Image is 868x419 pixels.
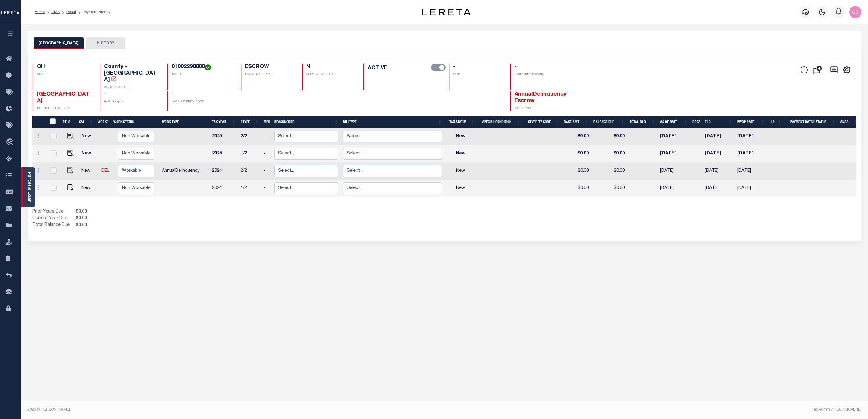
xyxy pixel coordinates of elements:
td: [DATE] [702,163,735,180]
th: BillType: activate to sort column ascending [340,116,444,128]
td: $0.00 [561,128,591,145]
p: SERVICE OVERRIDE [306,72,356,77]
p: TAX SERVICE TYPE [245,72,295,77]
span: - [453,64,455,70]
td: [DATE] [735,145,767,163]
a: OMS [51,10,60,14]
p: WOP [453,72,503,77]
td: [DATE] [658,180,690,197]
td: 1/2 [238,145,261,163]
td: 2/2 [238,163,261,180]
td: [DATE] [735,180,767,197]
td: - [261,163,272,180]
th: DTLS [60,116,77,128]
h4: ESCROW [245,64,295,70]
p: In Bankruptcy [104,100,160,104]
td: [DATE] [702,180,735,197]
td: $0.00 [591,145,627,163]
td: Total Balance Due [32,222,74,229]
td: New [79,180,99,197]
th: &nbsp; [46,116,60,128]
th: Docs [690,116,702,128]
span: - [515,64,517,70]
td: New [79,128,99,145]
td: 2025 [210,128,238,145]
th: Tax Year: activate to sort column ascending [210,116,238,128]
th: Severity Code: activate to sort column ascending [523,116,561,128]
td: - [261,145,272,163]
p: Confidential Property [515,72,570,77]
a: Parcel & Loan [27,172,31,203]
td: New [444,128,477,145]
h4: 01002298800 [172,64,234,70]
td: New [444,163,477,180]
th: Tax Status: activate to sort column ascending [444,116,477,128]
td: $0.00 [591,128,627,145]
span: [GEOGRAPHIC_DATA] [37,92,90,104]
p: STATE [37,72,93,77]
td: New [444,145,477,163]
p: LOAN SEVERITY CODE [172,100,234,104]
th: Work Type [159,116,210,128]
td: 2025 [210,145,238,163]
label: ACTIVE [368,64,387,72]
th: PWOP Date: activate to sort column ascending [735,116,767,128]
th: ReasonCode: activate to sort column ascending [272,116,340,128]
td: $0.00 [591,163,627,180]
td: [DATE] [658,145,690,163]
td: $0.00 [561,180,591,197]
h4: County - [GEOGRAPHIC_DATA] [104,64,160,83]
h4: OH [37,64,93,70]
a: DEL [101,169,109,173]
p: AGENCY WEBSITE [104,85,160,90]
span: $0.00 [74,222,88,229]
td: - [261,180,272,197]
td: 2024 [210,180,238,197]
span: - [104,92,106,97]
td: New [444,180,477,197]
td: 2/2 [238,128,261,145]
a: Home [35,10,45,14]
span: $0.00 [74,209,88,215]
th: SNAP: activate to sort column ascending [838,116,860,128]
td: Prior Years Due [32,209,74,215]
th: Special Condition: activate to sort column ascending [477,116,523,128]
td: Current Year Due [32,215,74,222]
td: $0.00 [591,180,627,197]
th: Base Amt: activate to sort column ascending [561,116,591,128]
td: AnnualDelinquency [159,163,210,180]
i: travel_explore [6,138,15,146]
td: New [79,145,99,163]
img: svg+xml;base64,PHN2ZyB4bWxucz0iaHR0cDovL3d3dy53My5vcmcvMjAwMC9zdmciIHBvaW50ZXItZXZlbnRzPSJub25lIi... [849,6,861,18]
th: As of Date: activate to sort column ascending [658,116,690,128]
p: TAX ID [172,72,234,77]
th: Balance Due: activate to sort column ascending [591,116,627,128]
th: &nbsp;&nbsp;&nbsp;&nbsp;&nbsp;&nbsp;&nbsp;&nbsp;&nbsp;&nbsp; [32,116,46,128]
p: WORK TYPE [515,106,570,111]
td: $0.00 [561,163,591,180]
td: $0.00 [561,145,591,163]
li: Payment History [76,9,110,15]
td: 2024 [210,163,238,180]
td: [DATE] [702,145,735,163]
th: ELD: activate to sort column ascending [702,116,735,128]
th: RType: activate to sort column ascending [238,116,261,128]
td: [DATE] [658,163,690,180]
th: Work Status [111,116,159,128]
td: - [261,128,272,145]
th: LD: activate to sort column ascending [767,116,784,128]
th: Payment Batch Status: activate to sort column ascending [784,116,838,128]
td: New [79,163,99,180]
td: [DATE] [735,128,767,145]
img: logo-dark.svg [422,9,471,15]
span: AnnualDelinquency Escrow [515,92,567,104]
th: Total DLQ: activate to sort column ascending [627,116,658,128]
td: 1/2 [238,180,261,197]
td: [DATE] [658,128,690,145]
th: MPO [261,116,272,128]
button: HISTORY [86,37,125,49]
span: $0.00 [74,215,88,222]
button: [GEOGRAPHIC_DATA] [34,37,84,49]
td: [DATE] [735,163,767,180]
td: [DATE] [702,128,735,145]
